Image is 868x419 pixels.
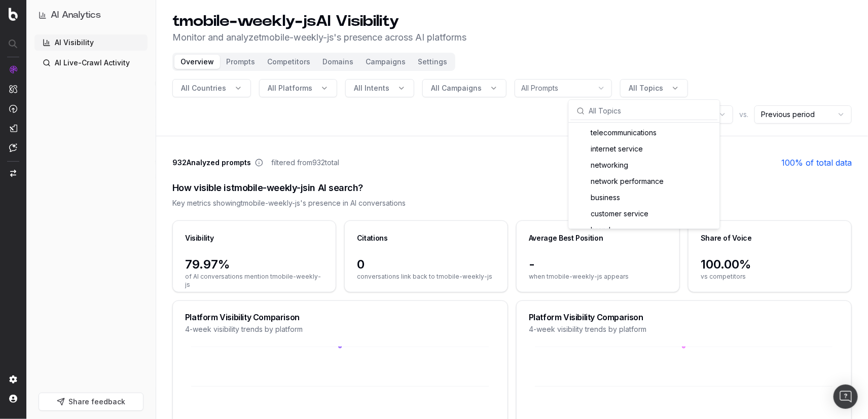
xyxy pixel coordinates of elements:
img: My account [9,395,17,403]
span: All Intents [354,83,389,93]
div: telecommunications [571,125,718,141]
span: of AI conversations mention tmobile-weekly-js [185,273,323,289]
h1: tmobile-weekly-js AI Visibility [172,12,466,30]
button: AI Analytics [39,8,143,22]
button: Domains [316,55,359,69]
div: Platform Visibility Comparison [529,313,839,321]
p: Monitor and analyze tmobile-weekly-js 's presence across AI platforms [172,30,466,45]
div: Share of Voice [701,233,752,243]
span: All Platforms [268,83,312,93]
button: Share feedback [39,393,143,411]
img: Intelligence [9,85,17,93]
button: Overview [174,55,220,69]
div: internet service [571,141,718,157]
button: Settings [412,55,453,69]
div: How visible is tmobile-weekly-js in AI search? [172,181,852,195]
div: 4-week visibility trends by platform [529,324,839,334]
span: 100.00% [701,256,839,273]
div: Average Best Position [529,233,603,243]
span: 0 [357,256,495,273]
span: when tmobile-weekly-js appears [529,273,667,281]
div: customer service [571,206,718,222]
img: Assist [9,143,17,152]
div: Visibility [185,233,214,243]
div: business [571,189,718,206]
div: Platform Visibility Comparison [185,313,495,321]
a: AI Live-Crawl Activity [34,55,148,71]
a: AI Visibility [34,34,148,51]
div: 4-week visibility trends by platform [185,324,495,334]
div: Key metrics showing tmobile-weekly-js 's presence in AI conversations [172,198,852,208]
div: networking [571,157,718,173]
input: All Topics [589,101,712,121]
h1: AI Analytics [51,8,101,22]
div: brand [571,222,718,238]
a: 100% of total data [781,157,852,169]
div: Open Intercom Messenger [834,385,858,409]
span: All Countries [181,83,226,93]
img: Studio [9,124,17,132]
span: All Campaigns [431,83,482,93]
img: Analytics [9,65,17,73]
span: 79.97% [185,256,323,273]
img: Setting [9,375,17,384]
img: Switch project [10,170,16,177]
div: Citations [357,233,388,243]
div: network performance [571,173,718,189]
span: vs competitors [701,273,839,281]
span: conversations link back to tmobile-weekly-js [357,273,495,281]
span: - [529,256,667,273]
button: Competitors [261,55,316,69]
span: 932 Analyzed prompts [172,158,251,168]
span: filtered from 932 total [271,158,339,168]
img: Activation [9,104,17,113]
span: All Topics [629,83,663,93]
img: Botify logo [9,8,18,21]
button: Campaigns [359,55,412,69]
button: Prompts [220,55,261,69]
span: vs. [739,109,748,120]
